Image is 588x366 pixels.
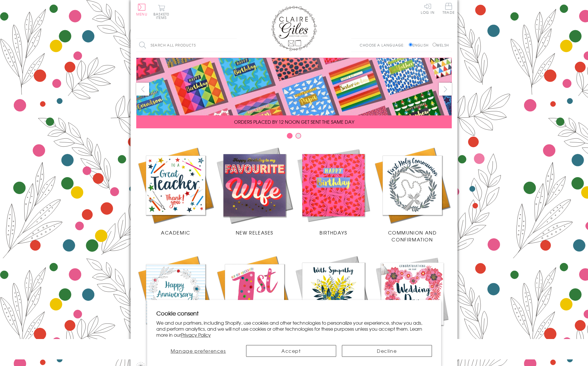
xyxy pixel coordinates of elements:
span: Manage preferences [171,347,226,354]
button: Manage preferences [156,345,240,357]
label: Welsh [433,42,449,48]
p: Choose a language: [360,42,408,48]
span: Menu [136,11,147,17]
a: Wedding Occasions [373,254,452,344]
span: Birthdays [320,229,347,236]
button: Basket0 items [153,5,169,19]
span: ORDERS PLACED BY 12 NOON GET SENT THE SAME DAY [234,118,354,125]
a: Birthdays [294,146,373,236]
span: Communion and Confirmation [388,229,437,243]
a: Trade [443,3,455,15]
button: Carousel Page 2 [295,133,301,139]
input: Welsh [433,43,436,47]
input: English [409,43,412,47]
a: Anniversary [136,254,215,344]
a: Academic [136,146,215,236]
button: prev [136,83,149,96]
span: 0 items [156,11,169,20]
span: Trade [443,3,455,14]
a: Age Cards [215,254,294,344]
p: We and our partners, including Shopify, use cookies and other technologies to personalize your ex... [156,320,432,338]
h2: Cookie consent [156,309,432,317]
input: Search [231,39,237,52]
button: next [439,83,452,96]
label: English [409,42,431,48]
button: Carousel Page 1 (Current Slide) [287,133,293,139]
button: Menu [136,4,147,16]
button: Decline [342,345,432,357]
a: Communion and Confirmation [373,146,452,243]
a: New Releases [215,146,294,236]
input: Search all products [136,39,237,52]
button: Accept [246,345,336,357]
span: New Releases [236,229,273,236]
a: Log In [421,3,435,14]
span: Academic [161,229,190,236]
a: Sympathy [294,254,373,344]
a: Privacy Policy [181,331,211,338]
div: Carousel Pagination [136,133,452,142]
img: Claire Giles Greetings Cards [271,6,317,51]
